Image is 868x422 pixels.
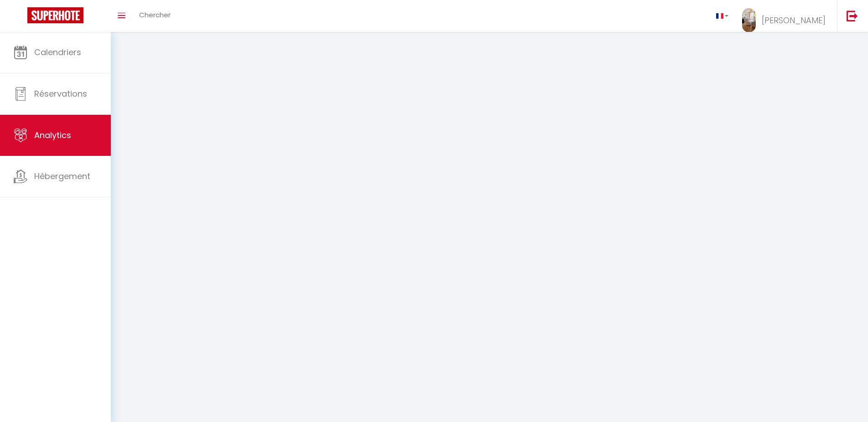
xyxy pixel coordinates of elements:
[34,46,81,58] span: Calendriers
[34,129,71,141] span: Analytics
[27,7,83,23] img: Super Booking
[742,8,756,32] img: ...
[139,10,171,20] span: Chercher
[34,88,87,99] span: Réservations
[34,170,90,182] span: Hébergement
[762,15,826,26] span: [PERSON_NAME]
[7,4,35,31] button: Ouvrir le widget de chat LiveChat
[847,10,858,21] img: logout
